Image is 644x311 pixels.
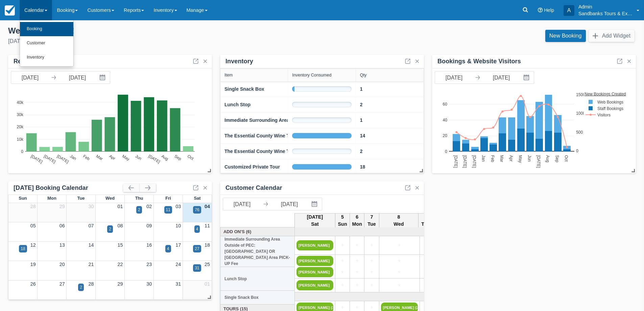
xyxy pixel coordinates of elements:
a: 1 [360,117,363,124]
a: + [352,282,362,289]
a: + [352,257,362,265]
a: Customer [20,36,73,50]
span: Tue [77,196,85,201]
th: 6 Mon [350,213,364,228]
div: 2 [138,207,140,213]
strong: Customized Private Tour [224,164,280,170]
a: 21 [89,262,94,267]
a: The Essential County Wine Tour [224,132,297,139]
a: 29 [59,204,65,209]
div: Welcome , Admin ! [8,26,317,36]
div: 31 [195,265,199,271]
a: 01 [117,204,123,209]
div: 76 [195,207,199,213]
p: Sandbanks Tours & Experiences [578,10,633,17]
a: 14 [89,242,94,248]
a: 13 [59,242,65,248]
a: 11 [205,223,210,228]
span: Mon [47,196,56,201]
a: + [381,242,418,249]
div: [DATE] [8,37,317,45]
a: + [422,282,432,289]
a: Customized Private Tour [224,163,280,171]
a: Single Snack Box [224,86,264,93]
a: 28 [89,281,94,287]
strong: 2 [360,102,363,107]
th: 5 Sun [335,213,350,228]
input: End Date [270,198,308,210]
button: Interact with the calendar and add the check-in date for your trip. [96,71,110,84]
a: 15 [117,242,123,248]
strong: Single Snack Box [224,86,264,92]
input: Start Date [223,198,261,210]
th: Immediate Surrounding Area Outside of PEC: [GEOGRAPHIC_DATA] OR [GEOGRAPHIC_DATA] Area PICK-UP Fee [220,236,295,267]
a: [PERSON_NAME] [296,267,333,277]
a: 16 [146,242,152,248]
div: Bookings & Website Visitors [437,58,521,65]
a: 30 [89,204,94,209]
div: 2 [80,284,82,290]
span: Sat [194,196,200,201]
input: End Date [58,71,96,84]
input: End Date [482,71,520,84]
a: + [352,268,362,276]
a: 03 [175,204,181,209]
th: Lunch Stop [220,267,295,291]
a: Inventory [20,50,73,65]
span: Wed [105,196,115,201]
th: [DATE] Sat [295,213,335,228]
a: [PERSON_NAME] [296,280,333,290]
button: Interact with the calendar and add the check-in date for your trip. [520,71,534,84]
ul: Calendar [20,20,74,67]
a: + [381,282,418,289]
span: Fri [165,196,171,201]
a: 26 [30,281,36,287]
strong: 18 [360,164,365,170]
a: 20 [59,262,65,267]
a: 23 [146,262,152,267]
div: 2 [109,226,111,232]
th: 7 Tue [364,213,379,228]
strong: 1 [360,117,363,123]
div: 4 [167,246,169,252]
strong: Lunch Stop [224,102,251,107]
a: The Essential County Wine Tour - PRIVATE [224,148,321,155]
div: 4 [196,226,198,232]
a: 2 [360,148,363,155]
a: + [422,257,432,265]
div: 18 [21,246,25,252]
input: Start Date [435,71,473,84]
strong: 14 [360,133,365,138]
a: + [337,282,348,289]
a: 27 [59,281,65,287]
a: + [381,257,418,265]
i: Help [538,8,543,13]
a: 2 [360,101,363,108]
div: 11 [166,207,170,213]
strong: 1 [360,86,363,92]
a: + [352,242,362,249]
strong: Immediate Surrounding Area Outside of [GEOGRAPHIC_DATA]: [GEOGRAPHIC_DATA] [GEOGRAPHIC_DATA] [GEO... [224,117,565,123]
a: + [337,268,348,276]
input: Start Date [11,71,49,84]
span: Sun [19,196,27,201]
a: + [366,282,377,289]
a: 29 [117,281,123,287]
div: Revenue by Month [14,58,68,65]
th: 8 Wed [379,213,419,228]
div: Inventory Consumed [292,73,331,77]
th: Single Snack Box [220,291,295,305]
a: 30 [146,281,152,287]
a: + [422,242,432,249]
a: + [366,257,377,265]
span: Thu [135,196,143,201]
a: 31 [175,281,181,287]
div: Inventory [225,58,253,65]
a: 14 [360,132,365,139]
p: Admin [578,3,633,10]
a: 28 [30,204,36,209]
strong: 2 [360,149,363,154]
a: + [422,268,432,276]
a: + [381,268,418,276]
a: 18 [360,163,365,171]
